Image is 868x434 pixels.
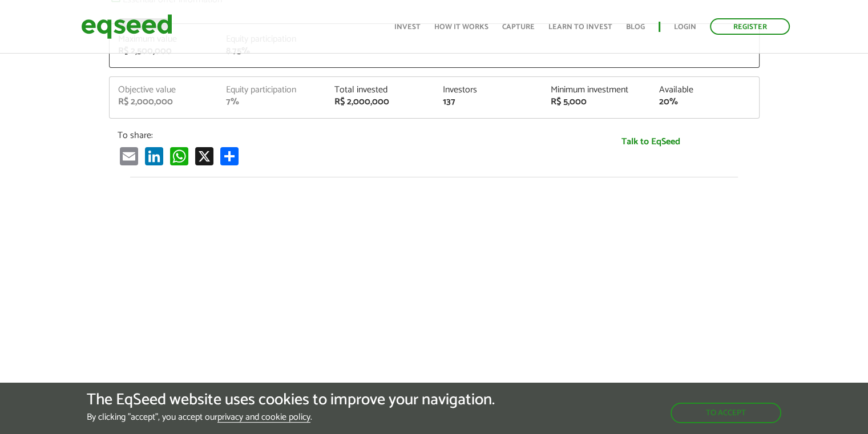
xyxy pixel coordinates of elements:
[434,21,488,33] font: How it works
[118,94,173,109] font: R$ 2,000,000
[193,147,216,165] a: X
[659,82,693,98] font: Available
[551,82,628,98] font: Minimum investment
[674,21,696,33] font: Login
[551,130,751,153] a: Talk to EqSeed
[118,82,176,98] font: Objective value
[442,82,477,98] font: Investors
[442,94,455,109] font: 137
[226,82,296,98] font: Equity participation
[118,128,153,143] font: To share:
[168,147,191,165] a: WhatsApp
[118,147,140,165] a: Email
[626,21,645,33] font: Blog
[334,94,389,109] font: R$ 2,000,000
[502,21,535,33] font: Capture
[394,21,421,33] font: Invest
[659,94,678,109] font: 20%
[394,23,421,31] a: Invest
[548,23,612,31] a: Learn to invest
[87,409,217,425] font: By clicking "accept", you accept our
[551,94,587,109] font: R$ 5,000
[626,23,645,31] a: Blog
[434,23,488,31] a: How it works
[217,413,310,423] a: privacy and cookie policy
[87,387,495,413] font: The EqSeed website uses cookies to improve your navigation.
[217,409,310,425] font: privacy and cookie policy
[81,11,172,42] img: EqSeed
[733,21,767,33] font: Register
[502,23,535,31] a: Capture
[143,147,165,165] a: LinkedIn
[621,134,680,149] font: Talk to EqSeed
[334,82,387,98] font: Total invested
[548,21,612,33] font: Learn to invest
[710,18,790,35] a: Register
[671,403,781,423] button: To accept
[674,23,696,31] a: Login
[310,409,312,425] font: .
[706,407,746,420] font: To accept
[226,94,239,109] font: 7%
[218,147,241,165] a: Share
